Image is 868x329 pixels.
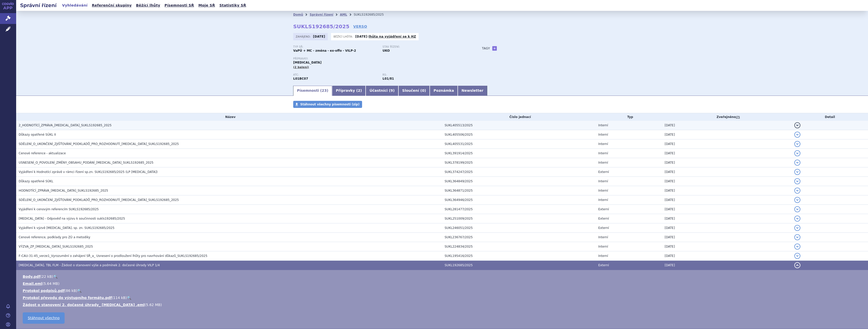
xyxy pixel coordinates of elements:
[662,233,792,242] td: [DATE]
[442,205,596,214] td: SUKL281477/2025
[442,121,596,130] td: SUKL405513/2025
[19,207,99,211] span: Vyjádření k cenovým referencím SUKLS192685/2025
[442,158,596,167] td: SUKL378199/2025
[662,205,792,214] td: [DATE]
[442,195,596,205] td: SUKL364946/2025
[197,2,216,9] a: Moje SŘ
[482,45,490,51] h3: Tagy
[42,275,52,279] span: 22 kB
[662,130,792,139] td: [DATE]
[442,149,596,158] td: SUKL391914/2025
[794,197,800,203] button: detail
[16,2,61,9] h2: Správní řízení
[598,161,608,164] span: Interní
[422,88,424,93] span: 0
[293,86,332,96] a: Písemnosti (23)
[313,35,325,38] strong: [DATE]
[442,130,596,139] td: SUKL405506/2025
[383,49,390,52] strong: UKO
[794,132,800,138] button: detail
[383,77,394,80] strong: azacitidin
[293,101,362,108] a: Stáhnout všechny písemnosti (zip)
[19,133,56,136] span: Důkazy opatřené SÚKL II
[77,289,82,293] a: 🔍
[113,296,126,300] span: 114 kB
[366,86,398,96] a: Účastníci (9)
[23,275,40,279] a: Body.pdf
[383,73,467,76] p: RS:
[293,13,303,16] a: Domů
[598,207,609,211] span: Externí
[598,217,609,220] span: Externí
[19,161,153,164] span: USNESENÍ_O_POVOLENÍ_ZMĚNY_OBSAHU_PODÁNÍ_ONUREG_SUKLS192685_2025
[492,46,497,51] a: +
[23,295,863,300] li: ( )
[19,198,179,202] span: SDĚLENÍ_O_UKONČENÍ_ZJIŠŤOVÁNÍ_PODKLADŮ_PRO_ROZHODNUTÍ_ONUREG_SUKLS192685_2025
[23,312,65,324] a: Stáhnout všechno
[19,226,115,230] span: Vyjádření k výzvě ONUREG, sp. zn. SUKLS192685/2025
[383,45,467,48] p: Stav řízení:
[66,289,76,293] span: 86 kB
[19,254,207,258] span: F-CAU-31-45_verze1_Vyrozumění o zahájení SŘ_a_ Usnesení o prodloužení lhůty pro navrhování důkazů...
[662,113,792,121] th: Zveřejněno
[430,86,458,96] a: Poznámka
[19,245,93,248] span: VÝZVA_ZP_ONUREG_SUKLS192685_2025
[163,2,196,9] a: Písemnosti SŘ
[19,189,108,192] span: HODNOTÍCÍ_ZPRÁVA_ONUREG_SUKLS192685_2025
[442,261,596,270] td: SUKL192685/2025
[598,198,608,202] span: Interní
[598,226,609,230] span: Externí
[53,275,58,279] a: 🔍
[794,188,800,194] button: detail
[598,263,609,267] span: Externí
[332,86,366,96] a: Přípravky (2)
[794,160,800,166] button: detail
[662,261,792,270] td: [DATE]
[794,122,800,128] button: detail
[598,254,608,258] span: Interní
[794,169,800,175] button: detail
[44,282,58,286] span: 5.64 MB
[19,235,90,239] span: Cenové reference, podklady pro ZÚ a metodiky
[296,35,312,39] span: Zahájeno:
[794,141,800,147] button: detail
[19,170,158,174] span: Vyjádření k Hodnotící zprávě v rámci řízení sp.zn. SUKLS192685/2025 (LP Onureg)
[662,139,792,149] td: [DATE]
[442,214,596,223] td: SUKL251009/2025
[598,124,608,127] span: Interní
[19,263,160,267] span: ONUREG, TBL FLM - Žádost o stanovení výše a podmínek 2. dočasné úhrady VILP 1/4
[662,177,792,186] td: [DATE]
[662,186,792,195] td: [DATE]
[354,11,390,18] li: SUKLS192685/2025
[19,217,125,220] span: ONUREG - Odpověď na výzvu k součinnosti sukls192685/2025
[90,2,133,9] a: Referenční skupiny
[662,195,792,205] td: [DATE]
[23,303,145,307] a: Žádost o stanovení 2. dočasné úhrady_ [MEDICAL_DATA] .eml
[146,303,160,307] span: 5.62 MB
[442,113,596,121] th: Číslo jednací
[662,158,792,167] td: [DATE]
[293,45,377,48] p: Typ SŘ:
[23,302,863,307] li: ( )
[598,152,608,155] span: Interní
[19,180,53,183] span: Důkazy opatřené SÚKL
[355,35,416,39] p: -
[293,61,321,64] span: [MEDICAL_DATA]
[340,13,347,16] a: AML
[23,282,42,286] a: Email.eml
[293,57,472,60] p: Přípravky:
[355,35,367,38] strong: [DATE]
[293,66,309,69] span: (2 balení)
[598,180,608,183] span: Interní
[300,103,360,106] span: Stáhnout všechny písemnosti (zip)
[442,139,596,149] td: SUKL405531/2025
[442,167,596,177] td: SUKL374247/2025
[442,177,596,186] td: SUKL364849/2025
[369,35,416,38] a: lhůta na vyjádření se k HZ
[792,113,868,121] th: Detail
[322,88,327,93] span: 23
[293,77,308,80] strong: AZACITIDIN
[398,86,430,96] a: Sloučení (0)
[218,2,248,9] a: Statistiky SŘ
[391,88,393,93] span: 9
